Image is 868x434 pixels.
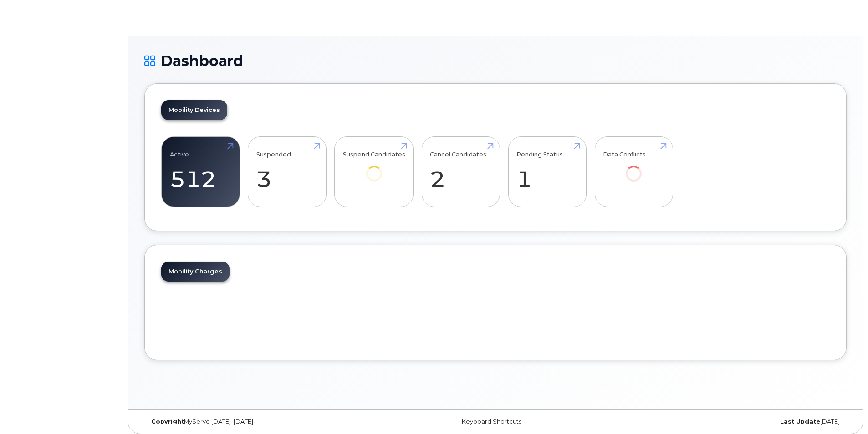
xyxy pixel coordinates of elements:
strong: Last Update [780,418,820,425]
a: Cancel Candidates 2 [430,142,491,202]
div: MyServe [DATE]–[DATE] [144,418,378,425]
a: Active 512 [170,142,231,202]
div: [DATE] [613,418,847,425]
strong: Copyright [151,418,184,425]
a: Mobility Devices [161,100,227,120]
a: Pending Status 1 [516,142,578,202]
a: Suspended 3 [256,142,318,202]
a: Data Conflicts [603,142,664,194]
a: Mobility Charges [161,262,230,282]
a: Suspend Candidates [343,142,405,194]
h1: Dashboard [144,53,847,69]
a: Keyboard Shortcuts [462,418,521,425]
